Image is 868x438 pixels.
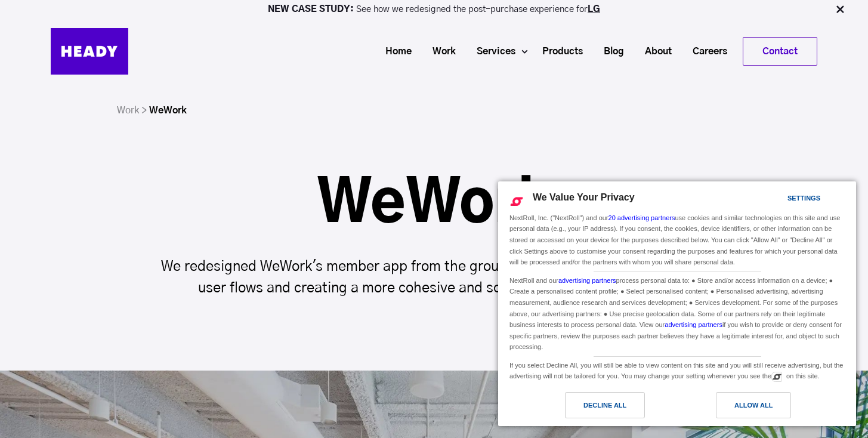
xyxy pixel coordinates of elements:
[140,37,817,66] div: Navigation Menu
[117,106,147,115] a: Work >
[734,399,773,412] div: Allow All
[558,277,616,284] a: advertising partners
[150,256,718,299] p: We redesigned WeWork's member app from the ground up, streamlining fragmented user flows and crea...
[268,5,356,14] strong: NEW CASE STUDY:
[834,4,846,16] img: Close Bar
[507,272,847,354] div: NextRoll and our process personal data to: ● Store and/or access information on a device; ● Creat...
[507,211,847,269] div: NextRoll, Inc. ("NextRoll") and our use cookies and similar technologies on this site and use per...
[505,392,677,424] a: Decline All
[149,101,187,119] li: WeWork
[150,176,718,233] h1: WeWork
[527,41,589,63] a: Products
[665,321,722,328] a: advertising partners
[507,357,847,383] div: If you select Decline All, you will still be able to view content on this site and you will still...
[583,399,626,412] div: Decline All
[677,392,849,424] a: Allow All
[743,38,817,65] a: Contact
[787,192,820,205] div: Settings
[51,28,128,75] img: Heady_Logo_Web-01 (1)
[767,189,795,211] a: Settings
[5,5,863,14] p: See how we redesigned the post-purchase experience for
[630,41,678,63] a: About
[678,41,733,63] a: Careers
[608,214,675,221] a: 20 advertising partners
[462,41,521,63] a: Services
[533,192,635,202] span: We Value Your Privacy
[370,41,418,63] a: Home
[589,41,630,63] a: Blog
[588,5,600,14] a: LG
[418,41,462,63] a: Work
